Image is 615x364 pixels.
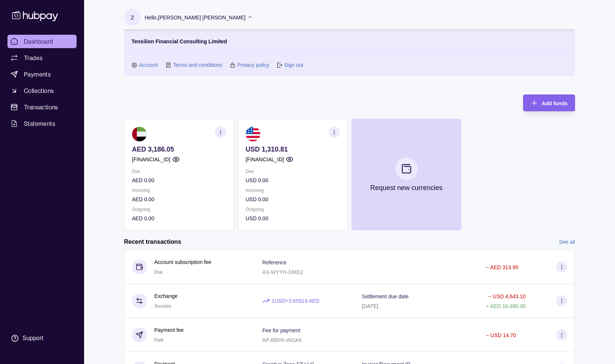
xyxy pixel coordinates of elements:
a: Collections [7,84,77,97]
p: Due [245,167,340,175]
span: Paid [154,337,163,343]
button: Add funds [523,94,575,111]
p: AP-BBPA-WOAK [262,337,302,343]
p: USD 0.00 [245,195,340,203]
span: Dashboard [24,37,53,46]
a: See all [559,238,575,246]
p: [FINANCIAL_ID] [132,155,170,164]
p: AED 0.00 [132,214,226,223]
p: − AED 313.95 [486,264,519,270]
span: Add funds [542,100,568,106]
p: AED 0.00 [132,195,226,203]
button: Request new currencies [352,119,461,230]
h2: Recent transactions [124,238,181,246]
a: Statements [7,117,77,130]
p: − USD 14.70 [486,332,516,338]
p: USD 1,310.81 [245,145,340,153]
p: [FINANCIAL_ID] [245,155,284,164]
p: USD 0.00 [245,176,340,184]
img: ae [132,127,147,141]
p: Fee for payment [262,327,300,333]
span: Success [154,304,171,309]
a: Trades [7,51,77,65]
p: Incoming [245,186,340,195]
p: [DATE] [362,303,378,309]
p: Account subscription fee [154,258,211,266]
a: Transactions [7,100,77,114]
a: Sign out [284,61,303,69]
span: Transactions [24,103,58,112]
p: Due [132,167,226,175]
p: Exchange [154,292,177,300]
a: Terms and conditions [173,61,222,69]
span: Trades [24,53,43,62]
p: AED 3,186.05 [132,145,226,153]
span: Statements [24,119,55,128]
div: Support [22,334,43,342]
p: Request new currencies [370,184,442,192]
a: Support [7,330,77,346]
a: Dashboard [7,35,77,48]
p: Tensilion Financial Consulting Limited [132,37,227,46]
p: − USD 4,643.10 [488,293,526,299]
p: Reference [262,259,287,265]
p: Payment fee [154,326,184,334]
span: Collections [24,86,54,95]
img: us [245,127,260,141]
p: Z [131,13,134,22]
p: Hello, [PERSON_NAME] [PERSON_NAME] [145,13,245,22]
p: 1 USD = 3.65919 AED [272,297,319,305]
p: Incoming [132,186,226,195]
p: + AED 16,990.00 [486,303,526,309]
p: Settlement due date [362,293,408,299]
a: Privacy policy [237,61,269,69]
p: AED 0.00 [132,176,226,184]
span: Due [154,270,163,275]
span: Payments [24,70,51,79]
p: Outgoing [132,205,226,214]
p: USD 0.00 [245,214,340,223]
a: Account [139,61,158,69]
a: Payments [7,68,77,81]
p: AS-WYYH-DMD2 [262,269,303,275]
p: Outgoing [245,205,340,214]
